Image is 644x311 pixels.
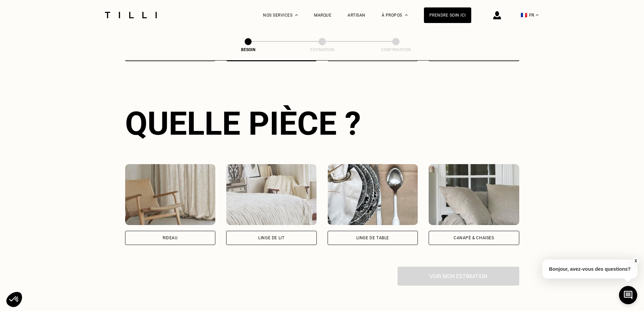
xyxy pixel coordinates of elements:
[314,13,331,18] a: Marque
[125,105,519,142] div: Quelle pièce ?
[521,12,527,18] span: 🇫🇷
[288,47,356,52] div: Estimation
[536,14,539,16] img: menu déroulant
[348,13,365,18] a: Artisan
[214,47,282,52] div: Besoin
[258,236,284,240] div: Linge de lit
[454,236,494,240] div: Canapé & chaises
[542,260,638,279] p: Bonjour, avez-vous des questions?
[163,236,178,240] div: Rideau
[125,164,216,225] img: Tilli retouche votre Rideau
[362,47,430,52] div: Confirmation
[295,14,298,16] img: Menu déroulant
[356,236,389,240] div: Linge de table
[424,7,471,23] a: Prendre soin ici
[226,164,317,225] img: Tilli retouche votre Linge de lit
[405,14,408,16] img: Menu déroulant à propos
[632,257,639,265] button: X
[493,11,501,19] img: icône connexion
[429,164,519,225] img: Tilli retouche votre Canapé & chaises
[328,164,418,225] img: Tilli retouche votre Linge de table
[102,12,159,18] img: Logo du service de couturière Tilli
